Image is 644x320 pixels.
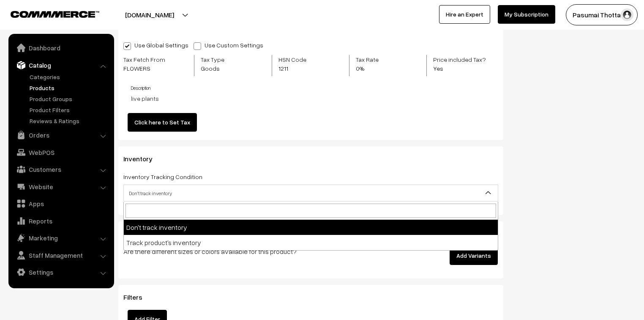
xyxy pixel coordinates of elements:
span: 0% [356,64,387,73]
img: COMMMERCE [11,11,99,17]
a: Reports [11,213,111,229]
li: Track product's inventory [124,235,498,250]
p: live plants [131,94,498,103]
span: FLOWERS [123,64,188,73]
a: Orders [11,127,111,143]
h4: Description [131,85,498,91]
li: Don't track inventory [124,220,498,235]
label: Use Custom Settings [194,41,267,50]
a: Hire an Expert [439,5,490,24]
span: Don't track inventory [124,186,498,201]
a: Product Filters [27,105,111,114]
img: user [621,8,633,21]
a: Marketing [11,230,111,246]
label: Inventory Tracking Condition [123,172,202,181]
span: Filters [123,293,153,301]
label: Tax Type [201,55,243,73]
a: Staff Management [11,248,111,263]
button: [DOMAIN_NAME] [96,4,204,25]
span: 1211 [278,64,316,73]
a: Reviews & Ratings [27,116,111,125]
span: Goods [201,64,243,73]
a: Categories [27,72,111,81]
span: Don't track inventory [123,185,498,201]
label: Use Global Settings [123,41,188,50]
a: Product Groups [27,94,111,103]
a: Customers [11,162,111,177]
button: Add Variants [450,246,498,265]
label: Tax Rate [356,55,387,73]
a: Products [27,83,111,92]
a: Catalog [11,58,111,73]
a: Click here to Set Tax [128,113,197,132]
span: Tax [123,23,145,31]
a: Website [11,179,111,194]
a: COMMMERCE [11,8,85,19]
a: Dashboard [11,40,111,55]
a: My Subscription [498,5,555,24]
label: Price included Tax? [433,55,496,73]
span: Yes [433,64,496,73]
p: Are there different sizes or colors available for this product? [123,246,369,257]
span: Inventory [123,154,163,163]
label: HSN Code [278,55,316,73]
label: Tax Fetch From [123,55,188,73]
a: WebPOS [11,145,111,160]
a: Apps [11,196,111,211]
a: Settings [11,265,111,280]
button: Pasumai Thotta… [566,4,638,25]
